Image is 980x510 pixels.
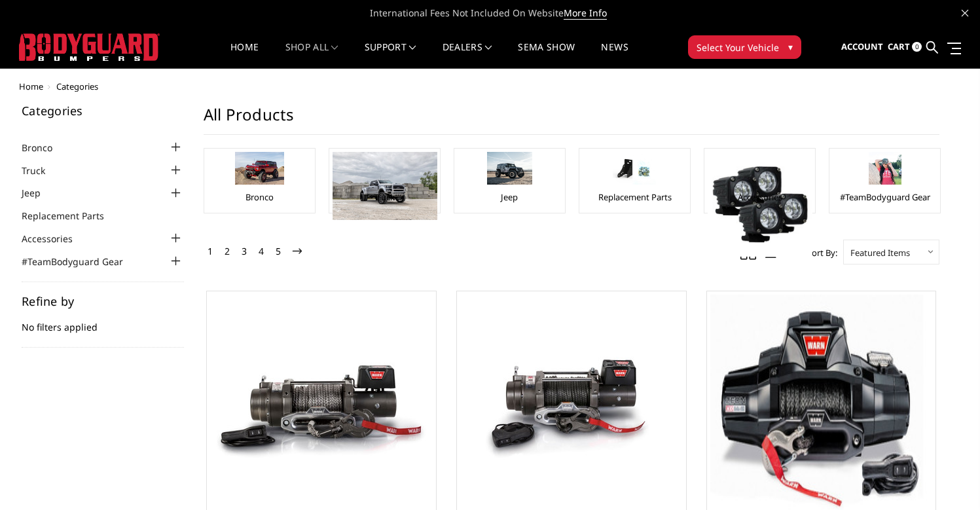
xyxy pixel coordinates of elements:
[204,105,939,135] h1: All Products
[788,40,793,54] span: ▾
[22,164,62,177] a: Truck
[840,191,930,203] a: #TeamBodyguard Gear
[518,43,575,68] a: SEMA Show
[841,29,883,65] a: Account
[19,81,43,92] a: Home
[912,42,922,52] span: 0
[501,191,518,203] a: Jeep
[22,186,57,200] a: Jeep
[22,232,89,246] a: Accessories
[22,105,184,117] h5: Categories
[217,336,426,475] img: WARN M15 Synthetic Winch #97730
[22,209,120,223] a: Replacement Parts
[601,43,628,68] a: News
[738,191,782,203] a: Accessories
[56,81,98,92] span: Categories
[22,295,184,348] div: No filters applied
[841,41,883,52] span: Account
[204,244,216,259] a: 1
[22,141,69,155] a: Bronco
[800,243,837,263] label: Sort By:
[22,295,184,307] h5: Refine by
[19,33,160,61] img: BODYGUARD BUMPERS
[221,244,233,259] a: 2
[230,43,259,68] a: Home
[365,43,416,68] a: Support
[245,191,274,203] a: Bronco
[888,41,910,52] span: Cart
[374,191,395,203] a: Truck
[443,43,492,68] a: Dealers
[22,255,139,268] a: #TeamBodyguard Gear
[285,43,338,68] a: shop all
[564,7,607,20] a: More Info
[688,35,801,59] button: Select Your Vehicle
[598,191,672,203] a: Replacement Parts
[238,244,250,259] a: 3
[697,41,779,54] span: Select Your Vehicle
[255,244,267,259] a: 4
[888,29,922,65] a: Cart 0
[272,244,284,259] a: 5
